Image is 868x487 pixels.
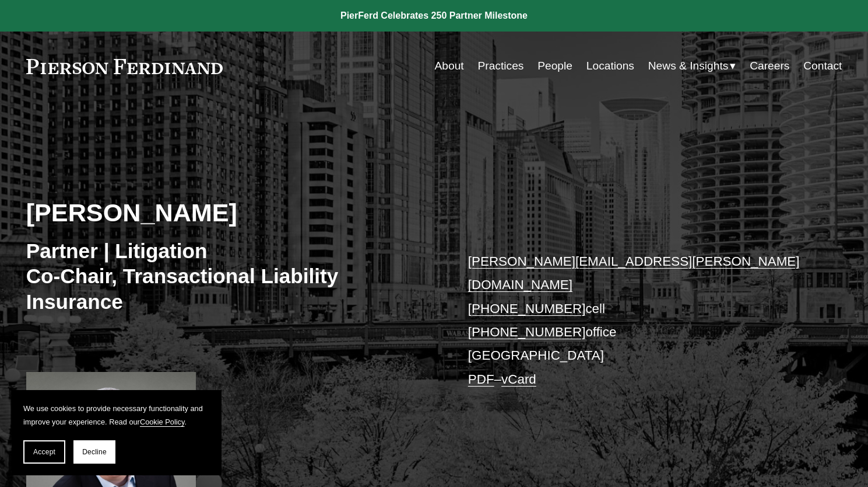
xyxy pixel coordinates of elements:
a: People [537,55,572,77]
span: News & Insights [648,56,729,76]
a: Careers [750,55,789,77]
a: [PERSON_NAME][EMAIL_ADDRESS][PERSON_NAME][DOMAIN_NAME] [468,254,800,292]
h2: [PERSON_NAME] [26,197,434,228]
span: Accept [33,448,55,456]
span: Decline [82,448,107,456]
a: Locations [586,55,634,77]
p: cell office [GEOGRAPHIC_DATA] – [468,250,808,391]
a: Practices [478,55,524,77]
button: Decline [73,440,115,464]
a: [PHONE_NUMBER] [468,301,586,316]
a: folder dropdown [648,55,736,77]
h3: Partner | Litigation Co-Chair, Transactional Liability Insurance [26,238,434,315]
button: Accept [23,440,65,464]
section: Cookie banner [12,390,222,475]
a: vCard [501,372,536,387]
a: Cookie Policy [140,418,185,426]
a: About [435,55,464,77]
a: Contact [803,55,842,77]
p: We use cookies to provide necessary functionality and improve your experience. Read our . [23,402,210,429]
a: [PHONE_NUMBER] [468,325,586,339]
a: PDF [468,372,494,387]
